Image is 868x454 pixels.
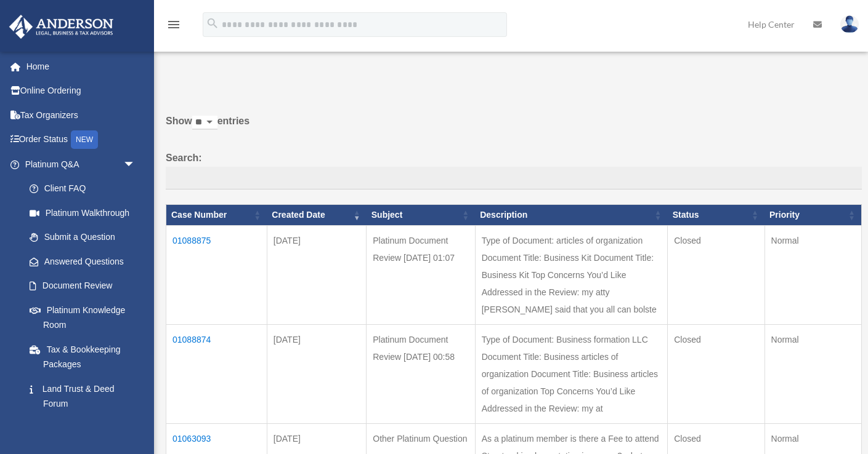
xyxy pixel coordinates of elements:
input: Search: [166,167,862,190]
td: 01088874 [166,325,267,424]
td: Closed [668,226,765,325]
a: Document Review [17,274,148,298]
a: Platinum Knowledge Room [17,298,148,337]
td: Closed [668,325,765,424]
div: NEW [71,130,98,149]
i: menu [166,17,181,32]
td: [DATE] [267,325,366,424]
td: Type of Document: articles of organization Document Title: Business Kit Document Title: Business ... [475,226,667,325]
a: Tax & Bookkeeping Packages [17,337,148,376]
a: menu [166,22,181,32]
a: Platinum Walkthrough [17,201,148,225]
td: Platinum Document Review [DATE] 01:07 [367,226,475,325]
a: Online Ordering [9,79,154,103]
th: Priority: activate to sort column ascending [765,205,861,226]
img: User Pic [840,15,859,33]
label: Search: [166,149,862,190]
td: 01088875 [166,226,267,325]
img: Anderson Advisors Platinum Portal [6,15,117,39]
select: Showentries [192,116,217,130]
td: Normal [765,325,861,424]
th: Case Number: activate to sort column ascending [166,205,267,226]
a: Client FAQ [17,177,148,201]
a: Platinum Q&Aarrow_drop_down [9,152,148,177]
a: Answered Questions [17,249,142,274]
th: Description: activate to sort column ascending [475,205,667,226]
td: [DATE] [267,226,366,325]
td: Platinum Document Review [DATE] 00:58 [367,325,475,424]
a: Order StatusNEW [9,127,154,153]
th: Created Date: activate to sort column ascending [267,205,366,226]
a: Home [9,54,154,79]
a: Land Trust & Deed Forum [17,376,148,416]
a: Tax Organizers [9,103,154,127]
td: Normal [765,226,861,325]
th: Subject: activate to sort column ascending [367,205,475,226]
a: Submit a Question [17,225,148,250]
label: Show entries [166,113,862,142]
th: Status: activate to sort column ascending [668,205,765,226]
td: Type of Document: Business formation LLC Document Title: Business articles of organization Docume... [475,325,667,424]
span: arrow_drop_down [123,152,148,177]
i: search [206,17,219,30]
